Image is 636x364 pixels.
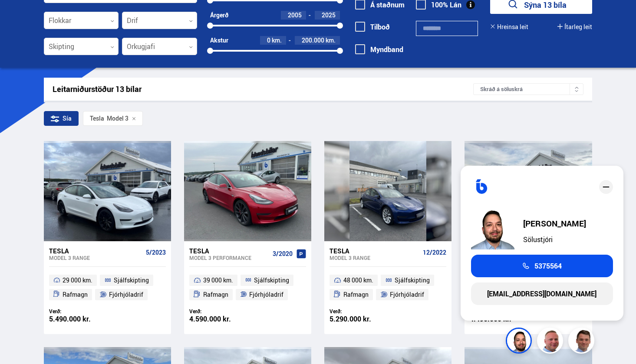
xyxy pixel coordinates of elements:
[330,255,419,261] div: Model 3 RANGE
[471,255,613,277] a: 5375564
[557,23,592,30] button: Ítarleg leit
[189,315,248,323] div: 4.590.000 kr.
[146,249,166,256] span: 5/2023
[109,289,143,300] span: Fjórhjóladrif
[355,46,403,53] label: Myndband
[272,37,282,44] span: km.
[189,255,269,261] div: Model 3 PERFORMANCE
[184,241,311,334] a: Tesla Model 3 PERFORMANCE 3/2020 39 000 km. Sjálfskipting Rafmagn Fjórhjóladrif Verð: 4.590.000 kr.
[470,315,528,323] div: 4.490.000 kr.
[63,275,92,285] span: 29 000 km.
[471,282,613,305] a: [EMAIL_ADDRESS][DOMAIN_NAME]
[599,180,613,194] div: close
[273,250,293,257] span: 3/2020
[490,23,528,30] button: Hreinsa leit
[267,36,270,44] span: 0
[471,206,514,249] img: nhp88E3Fdnt1Opn2.png
[53,85,474,94] div: Leitarniðurstöður 13 bílar
[90,115,104,122] div: Tesla
[330,308,388,315] div: Verð:
[44,111,79,126] div: Sía
[44,241,171,334] a: Tesla Model 3 RANGE 5/2023 29 000 km. Sjálfskipting Rafmagn Fjórhjóladrif Verð: 5.490.000 kr.
[355,23,390,31] label: Tilboð
[355,1,405,9] label: Á staðnum
[324,241,451,334] a: Tesla Model 3 RANGE 12/2022 48 000 km. Sjálfskipting Rafmagn Fjórhjóladrif Verð: 5.290.000 kr.
[203,275,233,285] span: 39 000 km.
[203,289,228,300] span: Rafmagn
[7,3,33,30] button: Opna LiveChat spjallviðmót
[523,219,586,228] div: [PERSON_NAME]
[210,37,228,44] div: Akstur
[423,249,446,256] span: 12/2022
[473,83,583,95] div: Skráð á söluskrá
[63,289,88,300] span: Rafmagn
[507,329,533,355] img: nhp88E3Fdnt1Opn2.png
[343,275,373,285] span: 48 000 km.
[326,37,336,44] span: km.
[114,275,149,285] span: Sjálfskipting
[189,308,248,315] div: Verð:
[189,247,269,255] div: Tesla
[330,247,419,255] div: Tesla
[49,315,108,323] div: 5.490.000 kr.
[390,289,424,300] span: Fjórhjóladrif
[523,236,586,243] div: Sölustjóri
[302,36,324,44] span: 200.000
[538,329,564,355] img: siFngHWaQ9KaOqBr.png
[343,289,369,300] span: Rafmagn
[210,12,228,19] div: Árgerð
[49,255,142,261] div: Model 3 RANGE
[49,247,142,255] div: Tesla
[288,11,302,19] span: 2005
[570,329,596,355] img: FbJEzSuNWCJXmdc-.webp
[395,275,430,285] span: Sjálfskipting
[416,1,461,9] label: 100% Lán
[90,115,129,122] span: Model 3
[254,275,289,285] span: Sjálfskipting
[249,289,283,300] span: Fjórhjóladrif
[330,315,388,323] div: 5.290.000 kr.
[534,262,562,270] span: 5375564
[49,308,108,315] div: Verð:
[322,11,336,19] span: 2025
